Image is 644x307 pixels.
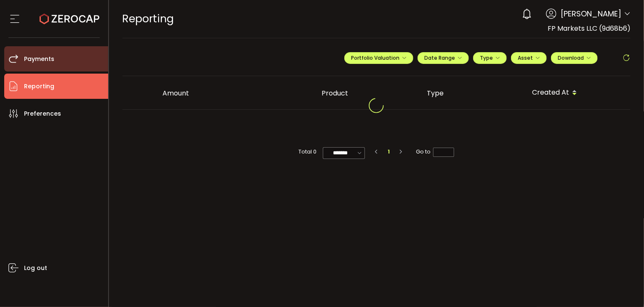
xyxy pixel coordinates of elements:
span: Reporting [122,11,174,26]
span: Log out [24,262,47,274]
button: Portfolio Valuation [344,52,413,64]
button: Download [551,52,598,64]
iframe: Chat Widget [546,216,644,307]
span: [PERSON_NAME] [561,8,621,19]
span: Preferences [24,108,61,120]
li: 1 [384,147,393,156]
span: Go to [416,147,454,156]
span: Total 0 [298,147,317,156]
span: Asset [518,54,533,61]
button: Asset [511,52,547,64]
button: Type [473,52,507,64]
span: Portfolio Valuation [351,54,407,61]
span: Type [480,54,500,61]
span: Payments [24,53,54,65]
span: FP Markets LLC (9d68b6) [548,24,631,33]
span: Date Range [424,54,462,61]
span: Download [558,54,591,61]
button: Date Range [418,52,469,64]
span: Reporting [24,80,54,93]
